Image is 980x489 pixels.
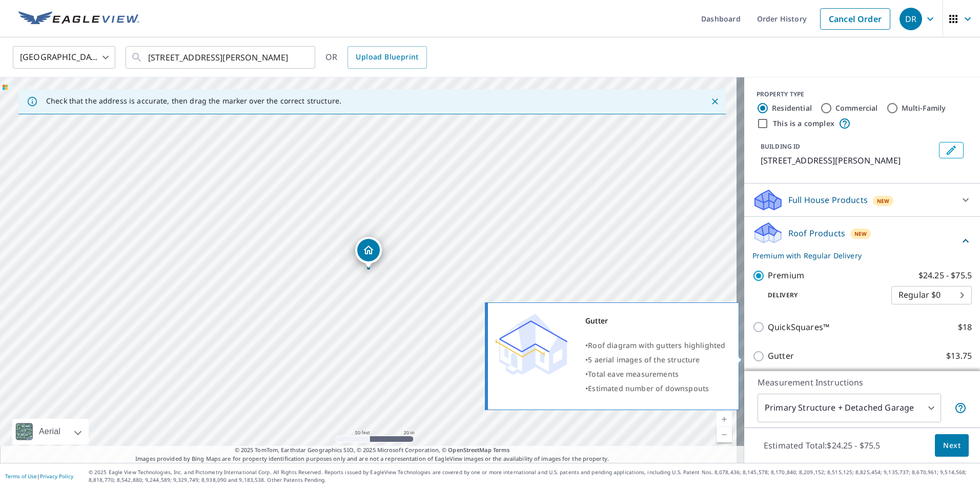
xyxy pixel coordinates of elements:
a: Privacy Policy [40,473,73,480]
a: Terms of Use [5,473,37,480]
div: DR [900,8,922,30]
p: BUILDING ID [761,142,800,151]
a: Terms [493,446,510,454]
div: Primary Structure + Detached Garage [758,394,941,422]
div: Roof ProductsNewPremium with Regular Delivery [752,221,972,261]
span: Total eave measurements [588,369,679,379]
label: Residential [772,103,812,113]
p: Roof Products [788,227,845,239]
p: Full House Products [788,194,868,206]
p: $24.25 - $75.5 [918,269,972,282]
div: • [585,353,726,367]
input: Search by address or latitude-longitude [148,43,294,72]
span: Next [943,439,961,452]
a: Current Level 19, Zoom Out [717,427,732,442]
label: Multi-Family [902,103,946,113]
span: Estimated number of downspouts [588,383,709,393]
div: OR [325,46,427,69]
label: Commercial [835,103,878,113]
div: [GEOGRAPHIC_DATA] [13,43,115,72]
span: Your report will include the primary structure and a detached garage if one exists. [954,402,967,414]
span: Upload Blueprint [356,51,418,64]
div: • [585,338,726,353]
p: Delivery [752,291,891,300]
div: Full House ProductsNew [752,188,972,212]
img: Premium [496,314,567,375]
div: Regular $0 [891,281,972,310]
div: Aerial [36,419,64,444]
span: New [877,197,890,205]
p: $13.75 [946,350,972,362]
p: [STREET_ADDRESS][PERSON_NAME] [761,154,935,167]
div: • [585,381,726,396]
div: PROPERTY TYPE [757,90,968,99]
a: Cancel Order [820,8,890,30]
p: Premium with Regular Delivery [752,250,959,261]
a: Current Level 19, Zoom In [717,412,732,427]
p: Estimated Total: $24.25 - $75.5 [756,434,889,457]
button: Close [708,95,722,108]
p: QuickSquares™ [768,321,829,334]
button: Edit building 1 [939,142,964,158]
button: Next [935,434,969,457]
a: OpenStreetMap [448,446,491,454]
p: Measurement Instructions [758,376,967,389]
div: Gutter [585,314,726,328]
a: Upload Blueprint [348,46,426,69]
p: | [5,473,73,479]
span: New [854,230,867,238]
span: Roof diagram with gutters highlighted [588,340,725,350]
div: Aerial [12,419,89,444]
img: EV Logo [18,11,139,27]
p: © 2025 Eagle View Technologies, Inc. and Pictometry International Corp. All Rights Reserved. Repo... [89,468,975,484]
div: • [585,367,726,381]
span: © 2025 TomTom, Earthstar Geographics SIO, © 2025 Microsoft Corporation, © [235,446,510,455]
span: 5 aerial images of the structure [588,355,700,364]
div: Dropped pin, building 1, Residential property, 20532 Martin Ln Shoals, IN 47581 [355,237,382,269]
p: Check that the address is accurate, then drag the marker over the correct structure. [46,96,341,106]
p: Premium [768,269,804,282]
label: This is a complex [773,118,834,129]
p: $18 [958,321,972,334]
p: Gutter [768,350,794,362]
